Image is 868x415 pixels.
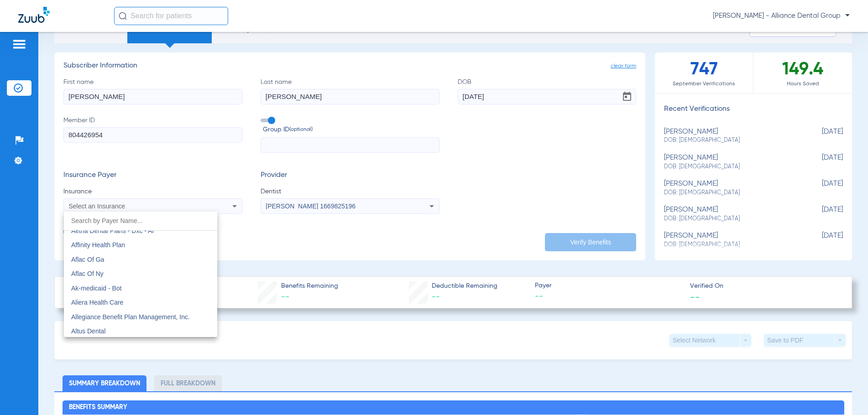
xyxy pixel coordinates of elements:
span: Ak-medicaid - Bot [71,285,121,292]
span: Aliera Health Care [71,299,123,306]
span: Aflac Of Ga [71,256,104,263]
input: dropdown search [64,212,217,230]
span: Aflac Of Ny [71,270,104,277]
span: Altus Dental [71,327,105,335]
span: Allegiance Benefit Plan Management, Inc. [71,313,190,321]
span: Affinity Health Plan [71,241,125,249]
